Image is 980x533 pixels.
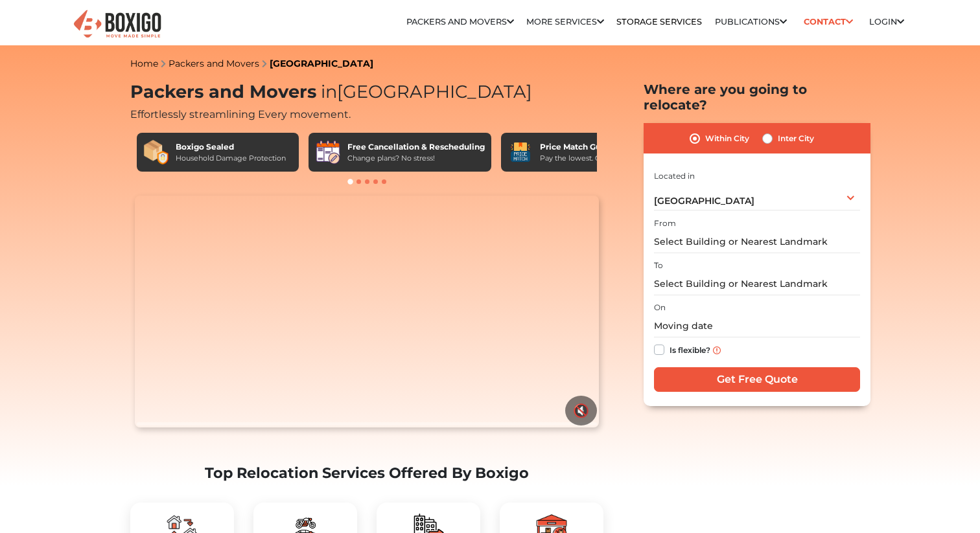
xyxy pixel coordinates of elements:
h1: Packers and Movers [130,82,603,103]
span: Effortlessly streamlining Every movement. [130,108,351,120]
input: Select Building or Nearest Landmark [654,273,860,295]
a: More services [526,17,604,27]
span: [GEOGRAPHIC_DATA] [316,81,532,102]
div: Pay the lowest. Guaranteed! [540,153,638,164]
div: Change plans? No stress! [347,153,485,164]
span: in [321,81,337,102]
div: Price Match Guarantee [540,141,638,153]
label: On [654,302,666,313]
img: Price Match Guarantee [507,139,533,165]
img: Boxigo [72,8,163,40]
label: Is flexible? [670,342,710,356]
h2: Where are you going to relocate? [644,82,870,113]
div: Boxigo Sealed [176,141,286,153]
a: Storage Services [616,17,702,27]
label: From [654,218,676,229]
a: Publications [715,17,787,27]
div: Free Cancellation & Rescheduling [347,141,485,153]
h2: Top Relocation Services Offered By Boxigo [130,464,603,482]
input: Get Free Quote [654,367,860,392]
a: Login [869,17,904,27]
button: 🔇 [565,396,597,425]
label: Located in [654,170,695,182]
img: Boxigo Sealed [143,139,169,165]
a: Contact [799,12,857,32]
label: To [654,260,663,271]
video: Your browser does not support the video tag. [135,196,598,427]
img: info [713,346,721,354]
input: Moving date [654,315,860,337]
a: Packers and Movers [406,17,514,27]
label: Inter City [778,131,814,146]
a: Home [130,58,158,69]
a: Packers and Movers [169,58,259,69]
label: Within City [705,131,749,146]
input: Select Building or Nearest Landmark [654,231,860,253]
img: Free Cancellation & Rescheduling [315,139,341,165]
span: [GEOGRAPHIC_DATA] [654,195,754,207]
a: [GEOGRAPHIC_DATA] [270,58,373,69]
div: Household Damage Protection [176,153,286,164]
